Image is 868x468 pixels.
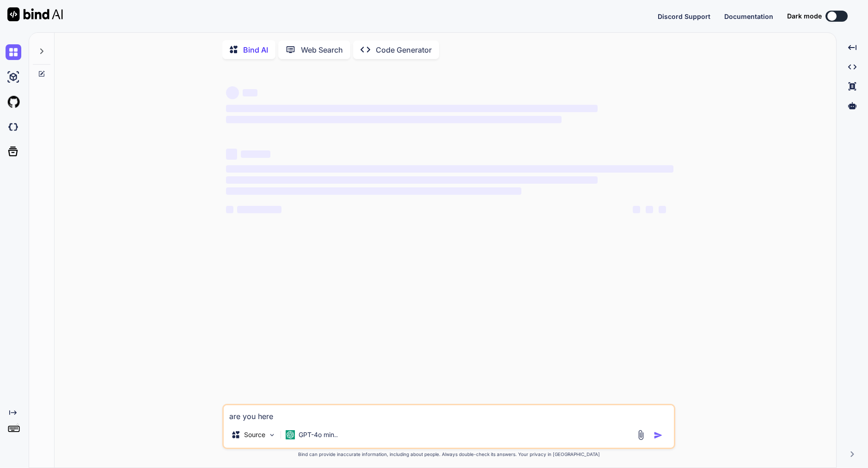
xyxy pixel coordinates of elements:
img: Bind AI [7,7,63,21]
span: ‌ [633,206,640,213]
p: Code Generator [376,44,432,55]
p: GPT-4o min.. [299,430,338,439]
span: Discord Support [658,12,710,20]
span: ‌ [226,149,237,160]
textarea: are you here [224,405,674,422]
span: ‌ [226,206,233,213]
span: ‌ [226,176,597,184]
span: ‌ [237,206,281,213]
span: ‌ [226,165,673,173]
span: ‌ [659,206,666,213]
span: ‌ [243,89,257,96]
img: chat [6,44,21,60]
img: githubLight [6,94,21,110]
img: darkCloudIdeIcon [6,119,21,135]
p: Source [244,430,265,439]
p: Bind can provide inaccurate information, including about people. Always double-check its answers.... [222,451,675,458]
span: ‌ [226,86,239,99]
span: ‌ [226,187,521,195]
img: GPT-4o mini [286,430,295,439]
img: Pick Models [268,431,276,439]
button: Documentation [724,12,773,21]
p: Bind AI [243,44,268,55]
img: ai-studio [6,69,21,85]
img: attachment [636,430,646,440]
img: icon [654,431,663,440]
span: ‌ [241,150,270,158]
button: Discord Support [658,12,710,21]
span: ‌ [646,206,653,213]
span: Documentation [724,12,773,20]
span: ‌ [226,105,597,112]
span: Dark mode [787,12,822,21]
p: Web Search [301,44,343,55]
span: ‌ [226,116,562,123]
